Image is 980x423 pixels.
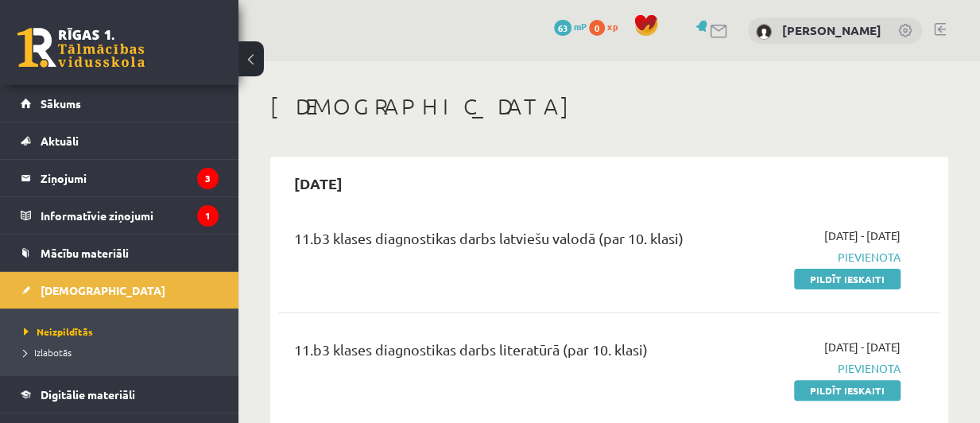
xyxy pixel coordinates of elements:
[197,205,219,227] i: 1
[589,20,605,36] span: 0
[21,376,219,413] a: Digitālie materiāli
[554,20,587,33] a: 63 mP
[21,160,219,196] a: Ziņojumi3
[715,249,901,266] span: Pievienota
[41,160,219,196] legend: Ziņojumi
[554,20,571,36] span: 63
[294,339,691,368] div: 11.b3 klases diagnostikas darbs literatūrā (par 10. klasi)
[41,246,129,260] span: Mācību materiāli
[41,197,219,234] legend: Informatīvie ziņojumi
[278,165,358,202] h2: [DATE]
[197,168,219,189] i: 3
[21,235,219,271] a: Mācību materiāli
[21,272,219,309] a: [DEMOGRAPHIC_DATA]
[794,269,901,289] a: Pildīt ieskaiti
[21,85,219,122] a: Sākums
[41,387,135,402] span: Digitālie materiāli
[607,20,618,33] span: xp
[270,93,948,120] h1: [DEMOGRAPHIC_DATA]
[17,28,145,68] a: Rīgas 1. Tālmācības vidusskola
[41,134,79,148] span: Aktuāli
[21,122,219,159] a: Aktuāli
[782,22,881,38] a: [PERSON_NAME]
[574,20,587,33] span: mP
[294,227,691,257] div: 11.b3 klases diagnostikas darbs latviešu valodā (par 10. klasi)
[24,345,223,359] a: Izlabotās
[41,283,165,297] span: [DEMOGRAPHIC_DATA]
[41,96,81,111] span: Sākums
[715,360,901,377] span: Pievienota
[824,227,901,244] span: [DATE] - [DATE]
[24,346,72,359] span: Izlabotās
[756,24,772,40] img: Polīna Pērkone
[24,324,223,339] a: Neizpildītās
[589,20,626,33] a: 0 xp
[794,380,901,401] a: Pildīt ieskaiti
[24,325,93,338] span: Neizpildītās
[21,197,219,234] a: Informatīvie ziņojumi1
[824,339,901,355] span: [DATE] - [DATE]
